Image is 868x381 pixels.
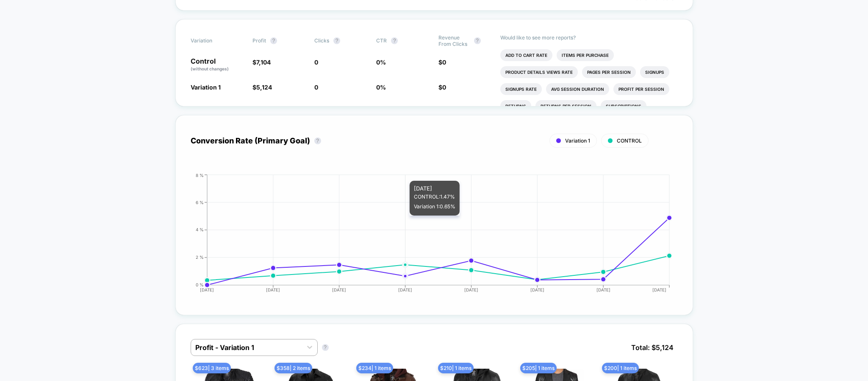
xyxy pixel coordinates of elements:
[314,37,329,44] span: Clicks
[442,84,446,91] span: 0
[546,83,609,95] li: Avg Session Duration
[196,172,204,177] tspan: 8 %
[500,83,542,95] li: Signups Rate
[601,100,646,112] li: Subscriptions
[582,66,636,78] li: Pages Per Session
[535,100,596,112] li: Returns Per Session
[391,37,398,44] button: ?
[314,84,318,91] span: 0
[376,59,386,66] span: 0 %
[196,255,204,260] tspan: 2 %
[191,58,244,72] p: Control
[256,59,271,66] span: 7,104
[376,37,387,44] span: CTR
[438,59,446,66] span: $
[627,339,678,356] span: Total: $ 5,124
[520,363,557,373] span: $ 205 | 1 items
[196,199,204,205] tspan: 6 %
[438,34,470,47] span: Revenue From Clicks
[191,66,229,71] span: (without changes)
[500,34,678,41] p: Would like to see more reports?
[333,37,340,44] button: ?
[252,84,272,91] span: $
[252,59,271,66] span: $
[314,59,318,66] span: 0
[442,59,446,66] span: 0
[275,363,312,373] span: $ 358 | 2 items
[200,287,214,292] tspan: [DATE]
[500,66,578,78] li: Product Details Views Rate
[602,363,639,373] span: $ 200 | 1 items
[500,100,531,112] li: Returns
[464,287,478,292] tspan: [DATE]
[332,287,346,292] tspan: [DATE]
[182,173,669,300] div: CONVERSION_RATE
[256,84,272,91] span: 5,124
[640,66,669,78] li: Signups
[617,137,642,144] span: CONTROL
[596,287,610,292] tspan: [DATE]
[252,37,266,44] span: Profit
[191,84,221,91] span: Variation 1
[474,37,481,44] button: ?
[565,137,590,144] span: Variation 1
[530,287,544,292] tspan: [DATE]
[356,363,393,373] span: $ 234 | 1 items
[398,287,412,292] tspan: [DATE]
[557,49,614,61] li: Items Per Purchase
[613,83,669,95] li: Profit Per Session
[376,84,386,91] span: 0 %
[196,227,204,232] tspan: 4 %
[314,137,321,144] button: ?
[500,49,552,61] li: Add To Cart Rate
[438,84,446,91] span: $
[438,363,474,373] span: $ 210 | 1 items
[322,344,329,351] button: ?
[191,34,237,47] span: Variation
[653,287,667,292] tspan: [DATE]
[266,287,280,292] tspan: [DATE]
[196,282,204,287] tspan: 0 %
[193,363,231,373] span: $ 623 | 3 items
[270,37,277,44] button: ?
